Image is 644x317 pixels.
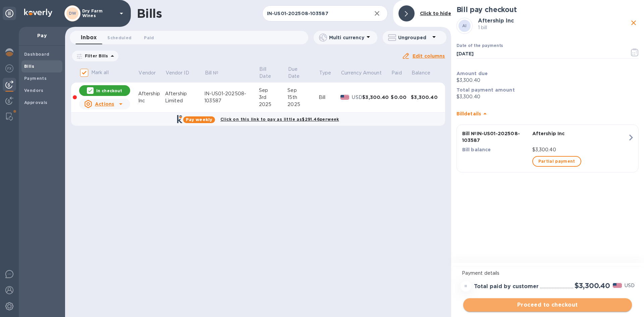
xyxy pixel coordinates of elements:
[538,157,575,165] span: Partial payment
[457,124,639,172] button: Bill №IN-US01-202508-103587Aftership IncBill balance$3,300.40Partial payment
[186,117,212,122] b: Pay weekly
[319,69,331,76] p: Type
[362,94,391,101] div: $3,300.40
[391,69,411,76] span: Paid
[469,301,627,309] span: Proceed to checkout
[457,71,488,76] b: Amount due
[352,94,362,101] p: USD
[412,69,439,76] span: Balance
[139,69,156,76] p: Vendor
[532,156,581,167] button: Partial payment
[463,298,632,312] button: Proceed to checkout
[474,283,539,290] h3: Total paid by customer
[457,44,503,48] label: Date of the payments
[138,90,165,97] div: Aftership
[457,93,639,100] p: $3,300.40
[24,32,60,39] p: Pay
[138,97,165,104] div: Inc
[205,69,227,76] span: Bill №
[95,101,114,107] u: Actions
[340,95,350,100] img: USD
[462,270,633,277] p: Payment details
[5,64,13,72] img: Foreign exchange
[411,94,439,101] div: $3,300.40
[91,69,109,76] p: Mark all
[220,117,339,122] b: Click on this link to pay as little as $291.46 per week
[363,69,382,76] p: Amount
[144,34,154,41] span: Paid
[457,87,515,93] b: Total payment amount
[166,69,189,76] p: Vendor ID
[625,282,635,289] p: USD
[532,146,628,153] p: $3,300.40
[24,9,52,17] img: Logo
[3,7,16,20] div: Unpin categories
[457,5,639,14] h2: Bill pay checkout
[287,101,319,108] div: 2025
[462,23,467,28] b: AI
[24,100,48,105] b: Approvals
[413,53,445,59] u: Edit columns
[205,69,219,76] p: Bill №
[96,88,122,94] p: In checkout
[457,103,639,124] div: Billdetails
[259,94,288,101] div: 3rd
[287,94,319,101] div: 15th
[259,66,278,80] p: Bill Date
[457,77,639,84] p: $3,300.40
[259,101,288,108] div: 2025
[478,17,514,24] b: Aftership Inc
[462,146,530,153] p: Bill balance
[82,53,108,59] p: Filter Bills
[341,69,362,76] p: Currency
[391,94,411,101] div: $0.00
[82,9,116,18] p: Dry Farm Wines
[629,18,639,28] button: close
[81,33,97,42] span: Inbox
[457,111,481,116] b: Bill details
[259,66,287,80] span: Bill Date
[319,94,340,101] div: Bill
[478,24,629,31] p: 1 bill
[532,130,628,137] p: Aftership Inc
[363,69,390,76] span: Amount
[259,87,288,94] div: Sep
[107,34,131,41] span: Scheduled
[165,90,204,104] div: Aftership Limited
[288,66,318,80] span: Due Date
[398,34,430,41] p: Ungrouped
[412,69,430,76] p: Balance
[461,281,471,292] div: =
[204,90,259,104] div: IN-US01-202508-103587
[613,283,622,288] img: USD
[24,88,44,93] b: Vendors
[139,69,164,76] span: Vendor
[24,76,47,81] b: Payments
[24,52,50,57] b: Dashboard
[575,281,610,290] h2: $3,300.40
[420,11,451,16] b: Click to hide
[288,66,309,80] p: Due Date
[287,87,319,94] div: Sep
[166,69,198,76] span: Vendor ID
[24,64,34,69] b: Bills
[391,69,402,76] p: Paid
[69,11,76,16] b: DW
[462,130,530,144] p: Bill № IN-US01-202508-103587
[137,6,162,20] h1: Bills
[319,69,340,76] span: Type
[329,34,364,41] p: Multi currency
